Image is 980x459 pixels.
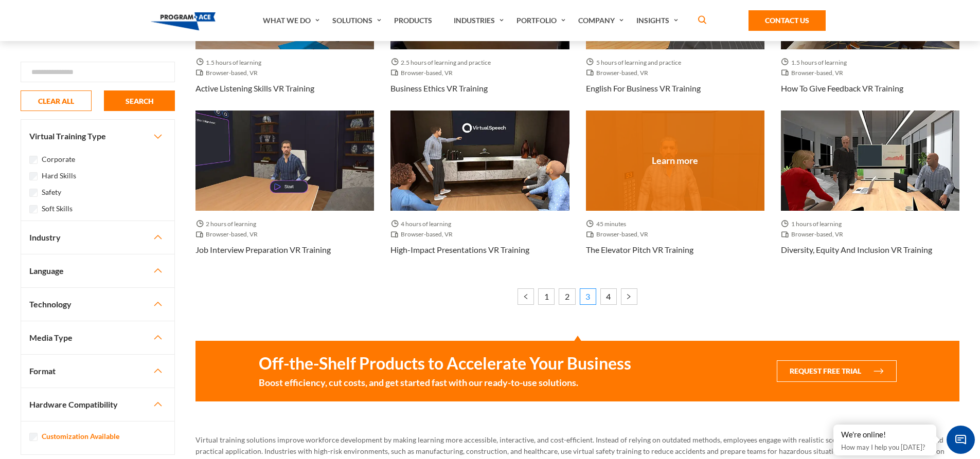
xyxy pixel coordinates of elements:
[781,68,847,78] span: Browser-based, VR
[781,219,846,229] span: 1 hours of learning
[580,288,596,305] span: 3
[586,111,764,272] a: Thumbnail - The elevator pitch VR Training 45 minutes Browser-based, VR The elevator pitch VR Tra...
[947,426,975,454] span: Chat Widget
[21,254,174,287] button: Language
[586,58,685,68] span: 5 hours of learning and practice
[586,68,652,78] span: Browser-based, VR
[781,58,851,68] span: 1.5 hours of learning
[42,154,75,165] label: Corporate
[195,58,265,68] span: 1.5 hours of learning
[21,321,174,354] button: Media Type
[195,82,314,95] h3: Active listening skills VR Training
[390,58,495,68] span: 2.5 hours of learning and practice
[600,288,617,305] a: 4
[390,244,529,256] h3: High-impact presentations VR Training
[586,229,652,240] span: Browser-based, VR
[259,376,631,389] small: Boost efficiency, cut costs, and get started fast with our ready-to-use solutions.
[586,244,693,256] h3: The elevator pitch VR Training
[42,170,76,181] label: Hard Skills
[777,360,897,382] button: Request Free Trial
[21,388,174,421] button: Hardware Compatibility
[586,82,701,95] h3: English for business VR Training
[259,353,631,374] strong: Off-the-Shelf Products to Accelerate Your Business
[29,205,38,213] input: Soft Skills
[390,82,488,95] h3: Business ethics VR Training
[42,203,73,214] label: Soft Skills
[749,10,826,31] a: Contact Us
[841,441,929,453] p: How may I help you [DATE]?
[21,221,174,254] button: Industry
[390,111,569,272] a: Thumbnail - High-impact presentations VR Training 4 hours of learning Browser-based, VR High-impa...
[195,219,260,229] span: 2 hours of learning
[518,288,534,305] a: « Previous
[29,189,38,197] input: Safety
[21,355,174,388] button: Format
[586,219,630,229] span: 45 minutes
[781,229,847,240] span: Browser-based, VR
[195,244,331,256] h3: Job interview preparation VR Training
[781,244,932,256] h3: Diversity, equity and inclusion VR Training
[841,430,929,440] div: We're online!
[538,288,555,305] a: 1
[151,12,216,30] img: Program-Ace
[390,229,457,240] span: Browser-based, VR
[781,82,903,95] h3: How to give feedback VR Training
[390,68,457,78] span: Browser-based, VR
[559,288,575,305] a: 2
[195,229,262,240] span: Browser-based, VR
[29,156,38,164] input: Corporate
[781,111,959,272] a: Thumbnail - Diversity, equity and inclusion VR Training 1 hours of learning Browser-based, VR Div...
[42,431,119,442] label: Customization Available
[390,219,455,229] span: 4 hours of learning
[195,68,262,78] span: Browser-based, VR
[195,111,374,272] a: Thumbnail - Job interview preparation VR Training 2 hours of learning Browser-based, VR Job inter...
[21,288,174,321] button: Technology
[42,187,61,198] label: Safety
[29,433,38,441] input: Customization Available
[621,288,637,305] a: Next »
[21,90,92,111] button: CLEAR ALL
[29,172,38,180] input: Hard Skills
[21,120,174,153] button: Virtual Training Type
